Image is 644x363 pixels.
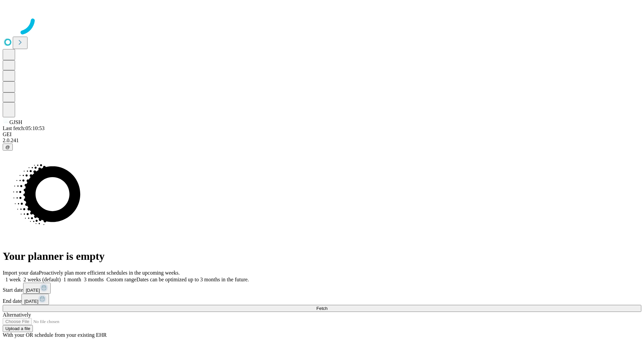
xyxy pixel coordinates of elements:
[21,294,49,305] button: [DATE]
[26,288,40,293] span: [DATE]
[3,144,13,151] button: @
[3,270,39,276] span: Import your data
[84,277,104,282] span: 3 months
[3,312,31,318] span: Alternatively
[106,277,136,282] span: Custom range
[5,145,10,150] span: @
[23,277,61,282] span: 2 weeks (default)
[316,306,327,311] span: Fetch
[5,277,21,282] span: 1 week
[3,325,33,332] button: Upload a file
[3,305,641,312] button: Fetch
[137,277,249,282] span: Dates can be optimized up to 3 months in the future.
[3,332,107,338] span: With your OR schedule from your existing EHR
[3,125,45,131] span: Last fetch: 05:10:53
[23,283,51,294] button: [DATE]
[39,270,180,276] span: Proactively plan more efficient schedules in the upcoming weeks.
[3,131,641,137] div: GEI
[3,294,641,305] div: End date
[63,277,81,282] span: 1 month
[3,137,641,144] div: 2.0.241
[24,299,38,304] span: [DATE]
[3,283,641,294] div: Start date
[3,250,641,263] h1: Your planner is empty
[9,119,22,125] span: GJSH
